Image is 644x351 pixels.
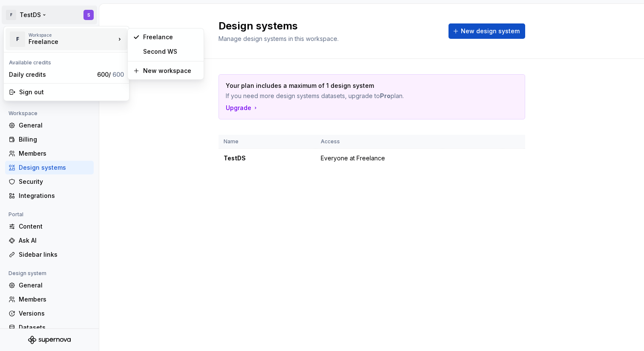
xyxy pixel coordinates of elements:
div: Available credits [6,54,127,68]
div: F [10,32,25,47]
div: Sign out [19,88,124,96]
div: Freelance [29,38,101,46]
div: Daily credits [9,70,94,79]
div: Workspace [29,32,115,38]
span: 600 / [97,71,124,78]
span: 600 [112,71,124,78]
div: Second WS [143,47,198,56]
div: Freelance [143,33,198,41]
div: New workspace [143,67,198,75]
